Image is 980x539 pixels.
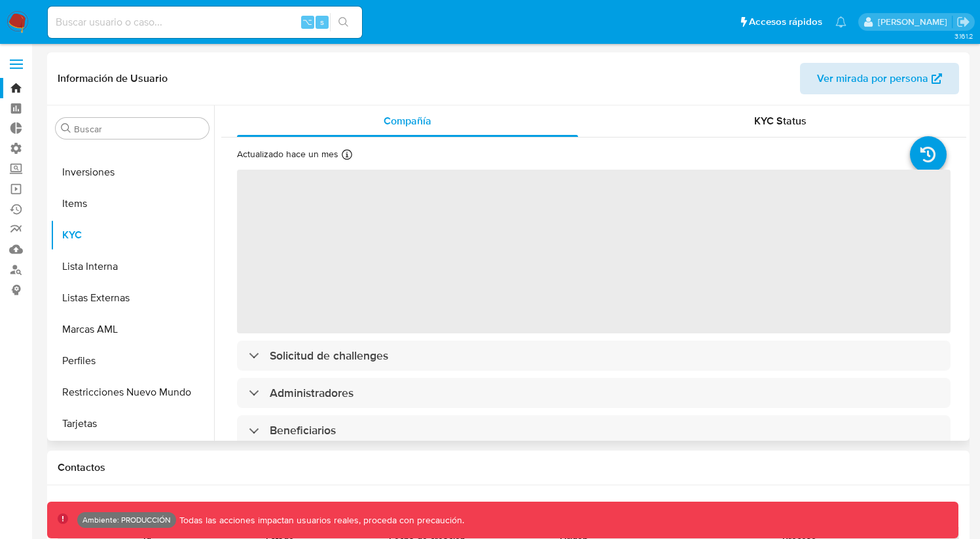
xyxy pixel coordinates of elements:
[237,415,951,445] div: Beneficiarios
[176,514,464,527] p: Todas las acciones impactan usuarios reales, proceda con precaución.
[61,123,71,134] button: Buscar
[50,251,214,282] button: Lista Interna
[58,72,168,85] h1: Información de Usuario
[237,378,951,408] div: Administradores
[50,219,214,251] button: KYC
[754,113,807,128] span: KYC Status
[237,148,338,160] p: Actualizado hace un mes
[50,377,214,408] button: Restricciones Nuevo Mundo
[74,123,204,135] input: Buscar
[237,170,951,333] span: ‌
[270,386,354,400] h3: Administradores
[50,157,214,188] button: Inversiones
[749,15,822,29] span: Accesos rápidos
[237,341,951,371] div: Solicitud de challenges
[50,345,214,377] button: Perfiles
[270,348,388,363] h3: Solicitud de challenges
[82,517,171,523] p: Ambiente: PRODUCCIÓN
[270,423,336,437] h3: Beneficiarios
[50,408,214,439] button: Tarjetas
[320,16,324,28] span: s
[50,282,214,314] button: Listas Externas
[384,113,431,128] span: Compañía
[48,14,362,31] input: Buscar usuario o caso...
[330,13,357,31] button: search-icon
[302,16,312,28] span: ⌥
[58,461,959,474] h1: Contactos
[50,188,214,219] button: Items
[835,16,846,28] a: Notificaciones
[50,314,214,345] button: Marcas AML
[956,15,970,29] a: Salir
[878,16,952,28] p: joaquin.dolcemascolo@mercadolibre.com
[800,63,959,94] button: Ver mirada por persona
[817,63,928,94] span: Ver mirada por persona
